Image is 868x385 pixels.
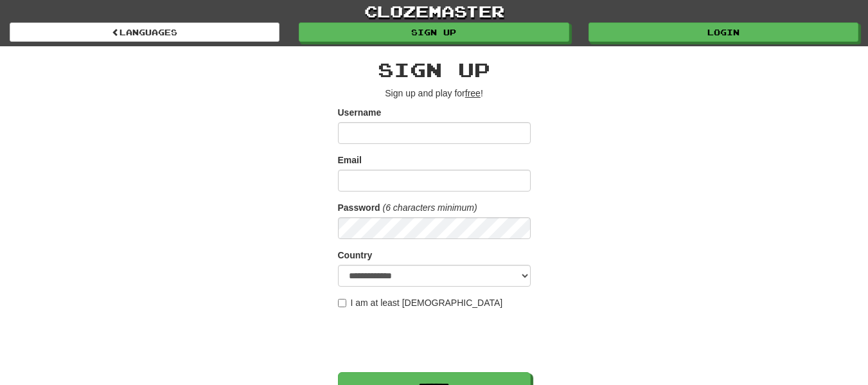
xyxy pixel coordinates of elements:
a: Languages [10,22,279,42]
p: Sign up and play for ! [338,87,531,100]
label: Username [338,106,382,119]
iframe: reCAPTCHA [338,316,533,366]
label: Country [338,249,373,262]
u: free [465,88,481,98]
em: (6 characters minimum) [383,202,477,213]
input: I am at least [DEMOGRAPHIC_DATA] [338,299,346,307]
label: I am at least [DEMOGRAPHIC_DATA] [338,296,503,309]
label: Password [338,201,380,214]
label: Email [338,154,362,166]
h2: Sign up [338,59,531,80]
a: Login [589,22,858,42]
a: Sign up [299,22,569,42]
